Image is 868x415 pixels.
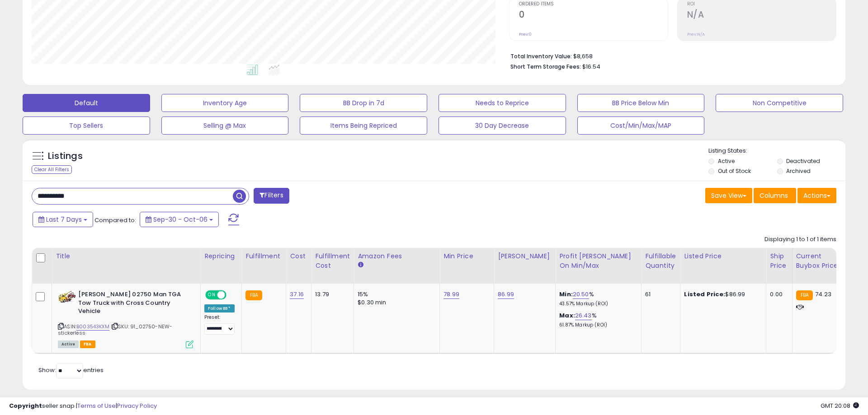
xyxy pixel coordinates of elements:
[559,322,634,328] p: 61.87% Markup (ROI)
[161,117,289,135] button: Selling @ Max
[559,290,573,298] b: Min:
[687,2,836,7] span: ROI
[443,290,459,299] a: 78.99
[300,94,427,112] button: BB Drop in 7d
[573,290,589,299] a: 20.50
[204,304,235,312] div: Follow BB *
[687,9,836,22] h2: N/A
[153,215,208,224] span: Sep-30 - Oct-06
[300,117,427,135] button: Items Being Repriced
[358,252,436,261] div: Amazon Fees
[204,314,235,335] div: Preset:
[718,157,735,165] label: Active
[58,290,193,347] div: ASIN:
[559,301,634,307] p: 43.57% Markup (ROI)
[32,165,72,174] div: Clear All Filters
[645,252,676,270] div: Fulfillable Quantity
[443,252,490,261] div: Min Price
[254,188,289,204] button: Filters
[716,94,843,112] button: Non Competitive
[797,188,836,203] button: Actions
[718,167,751,175] label: Out of Stock
[76,323,109,331] a: B003543KXM
[315,290,347,298] div: 13.79
[48,150,83,163] h5: Listings
[645,290,673,298] div: 61
[58,323,172,336] span: | SKU: 91_02750-NEW-stickerless
[9,402,157,410] div: seller snap | |
[225,291,240,299] span: OFF
[358,298,433,307] div: $0.30 min
[708,147,845,155] p: Listing States:
[786,157,820,165] label: Deactivated
[80,340,95,348] span: FBA
[815,290,831,298] span: 74.23
[58,290,76,303] img: 51dYRaBs6qL._SL40_.jpg
[161,94,289,112] button: Inventory Age
[684,290,725,298] b: Listed Price:
[705,188,752,203] button: Save View
[23,94,150,112] button: Default
[46,215,82,224] span: Last 7 Days
[577,94,705,112] button: BB Price Below Min
[245,290,262,300] small: FBA
[204,252,238,261] div: Repricing
[77,401,116,410] a: Terms of Use
[245,252,282,261] div: Fulfillment
[786,167,811,175] label: Archived
[94,216,136,224] span: Compared to:
[519,32,532,37] small: Prev: 0
[559,312,634,328] div: %
[796,252,843,270] div: Current Buybox Price
[290,252,307,261] div: Cost
[687,32,705,37] small: Prev: N/A
[796,290,813,300] small: FBA
[559,311,575,320] b: Max:
[510,63,581,70] b: Short Term Storage Fees:
[9,401,42,410] strong: Copyright
[498,290,514,299] a: 86.99
[559,290,634,307] div: %
[575,311,592,320] a: 26.43
[510,52,572,60] b: Total Inventory Value:
[315,252,350,270] div: Fulfillment Cost
[439,94,566,112] button: Needs to Reprice
[56,252,197,261] div: Title
[439,117,566,135] button: 30 Day Decrease
[33,212,93,227] button: Last 7 Days
[140,212,219,227] button: Sep-30 - Oct-06
[78,290,188,318] b: [PERSON_NAME] 02750 Man TGA Tow Truck with Cross Country Vehicle
[582,62,600,71] span: $16.54
[577,117,705,135] button: Cost/Min/Max/MAP
[117,401,157,410] a: Privacy Policy
[764,235,836,244] div: Displaying 1 to 1 of 1 items
[358,290,433,298] div: 15%
[556,248,642,284] th: The percentage added to the cost of goods (COGS) that forms the calculator for Min & Max prices.
[684,290,759,298] div: $86.99
[754,188,796,203] button: Columns
[498,252,552,261] div: [PERSON_NAME]
[519,9,668,22] h2: 0
[58,340,79,348] span: All listings currently available for purchase on Amazon
[559,252,637,270] div: Profit [PERSON_NAME] on Min/Max
[519,2,668,7] span: Ordered Items
[759,191,788,200] span: Columns
[770,252,788,270] div: Ship Price
[821,401,859,410] span: 2025-10-14 20:08 GMT
[38,366,104,374] span: Show: entries
[684,252,762,261] div: Listed Price
[770,290,785,298] div: 0.00
[23,117,150,135] button: Top Sellers
[510,50,830,61] li: $8,658
[358,261,363,269] small: Amazon Fees.
[206,291,217,299] span: ON
[290,290,304,299] a: 37.16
